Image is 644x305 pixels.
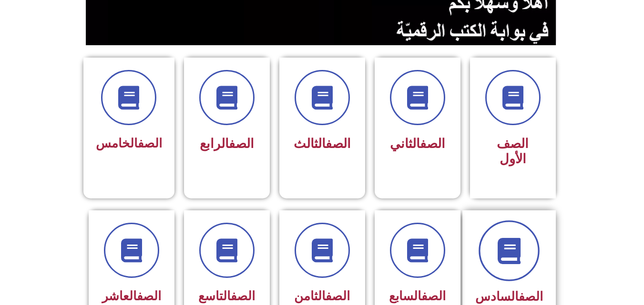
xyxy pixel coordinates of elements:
a: الصف [519,289,543,304]
a: الصف [138,136,162,150]
a: الصف [326,289,350,303]
span: السابع [389,289,446,303]
a: الصف [229,136,254,151]
span: الرابع [200,136,254,151]
span: التاسع [198,289,255,303]
a: الصف [420,136,445,151]
span: السادس [475,289,543,304]
span: الخامس [96,136,162,150]
a: الصف [421,289,446,303]
a: الصف [231,289,255,303]
a: الصف [326,136,351,151]
span: العاشر [102,289,161,303]
span: الثاني [390,136,445,151]
span: الصف الأول [497,136,529,167]
a: الصف [137,289,161,303]
span: الثامن [294,289,350,303]
span: الثالث [294,136,351,151]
